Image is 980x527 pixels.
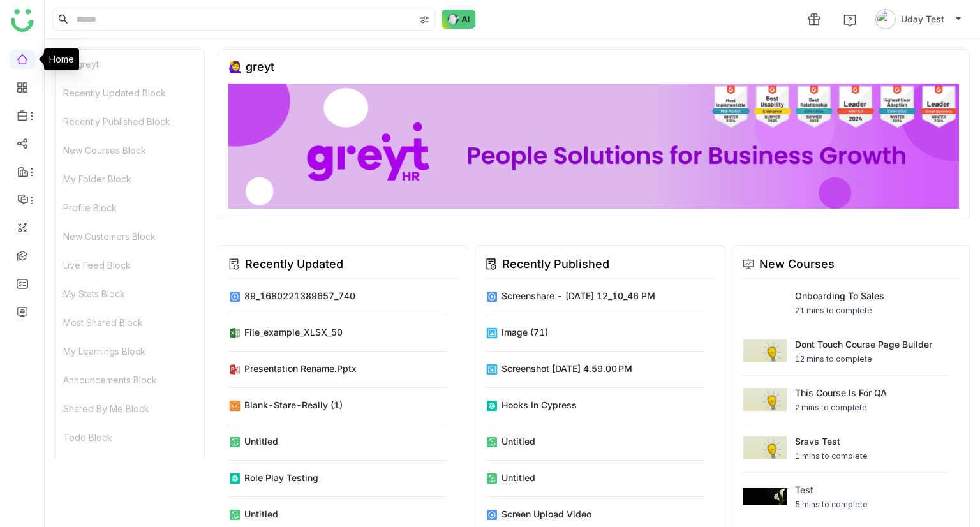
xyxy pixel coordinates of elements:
div: Shared By Me Block [56,394,204,423]
div: Hooks in Cypress [501,398,577,412]
div: My Learnings Block [56,337,204,366]
div: New Courses [759,255,835,273]
div: 🙋‍♀️ greyt [228,60,274,73]
div: My Folder Block [56,165,204,193]
div: Recently Updated [245,255,343,273]
div: Screenshare - [DATE] 12_10_46 PM [501,289,655,302]
img: help.svg [843,14,856,27]
div: Screenshot [DATE] 4.59.00 PM [501,362,632,375]
div: Rich Text Block [56,452,204,480]
img: search-type.svg [419,15,429,25]
div: This course is for QA [795,386,887,399]
div: Most Shared Block [56,308,204,337]
div: 🙋‍♀️ greyt [56,50,204,78]
div: Untitled [244,507,278,521]
div: Untitled [501,471,535,484]
div: image (71) [501,325,548,339]
span: Uday Test [901,12,944,26]
div: test [795,483,868,496]
div: Recently Published [502,255,609,273]
div: 21 mins to complete [795,305,884,316]
div: Recently Published Block [56,107,204,136]
div: file_example_XLSX_50 [244,325,343,339]
div: role play testing [244,471,318,484]
img: ask-buddy-normal.svg [442,10,476,29]
img: 68ca8a786afc163911e2cfd3 [228,84,959,209]
div: My Stats Block [56,279,204,308]
div: Home [44,48,79,70]
div: Todo Block [56,423,204,452]
div: sravs test [795,434,868,448]
div: 1 mins to complete [795,450,868,462]
div: 2 mins to complete [795,402,887,413]
div: Presentation rename.pptx [244,362,357,375]
div: Profile Block [56,193,204,222]
img: logo [11,9,34,32]
div: 12 mins to complete [795,353,932,365]
div: Recently Updated Block [56,78,204,107]
div: Dont touch course page builder [795,338,932,351]
div: Screen upload video [501,507,591,521]
div: New Customers Block [56,222,204,251]
div: New Courses Block [56,136,204,165]
button: Uday Test [873,9,965,29]
div: Onboarding to Sales [795,289,884,302]
div: Live Feed Block [56,251,204,279]
div: blank-stare-really (1) [244,398,343,412]
div: 89_1680221389657_740 [244,289,355,302]
div: Untitled [244,434,278,448]
div: Announcements Block [56,366,204,394]
div: Untitled [501,434,535,448]
div: 5 mins to complete [795,499,868,510]
img: avatar [875,9,896,29]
